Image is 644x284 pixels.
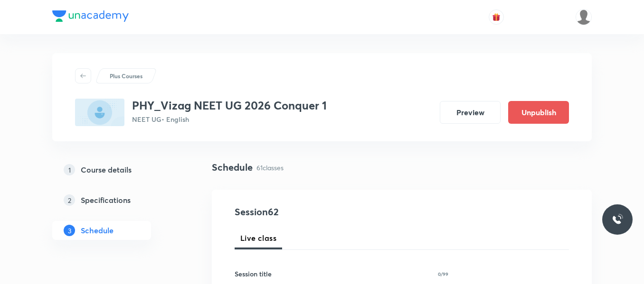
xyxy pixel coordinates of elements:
h5: Schedule [81,225,114,236]
h4: Session 62 [235,205,408,219]
img: ttu [612,214,623,225]
p: 0/99 [438,272,448,276]
p: 2 [64,194,75,206]
p: Plus Courses [110,72,142,80]
h6: Session title [235,269,272,279]
button: Preview [440,101,501,124]
button: Unpublish [508,101,569,124]
a: 1Course details [52,160,181,179]
button: avatar [489,9,504,25]
img: Company Logo [52,10,129,22]
a: 2Specifications [52,191,181,210]
img: LALAM MADHAVI [576,9,592,25]
img: avatar [492,13,501,21]
h5: Specifications [81,194,131,206]
p: 61 classes [256,163,284,173]
p: 1 [64,164,75,175]
a: Company Logo [52,10,129,24]
h4: Schedule [212,160,253,174]
p: NEET UG • English [132,114,327,124]
img: 638A4C6C-2E5E-4CEA-AE07-36CE20E9325F_plus.png [75,99,124,126]
p: 3 [64,225,75,236]
span: Live class [240,232,276,244]
h3: PHY_Vizag NEET UG 2026 Conquer 1 [132,99,327,112]
h5: Course details [81,164,132,175]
